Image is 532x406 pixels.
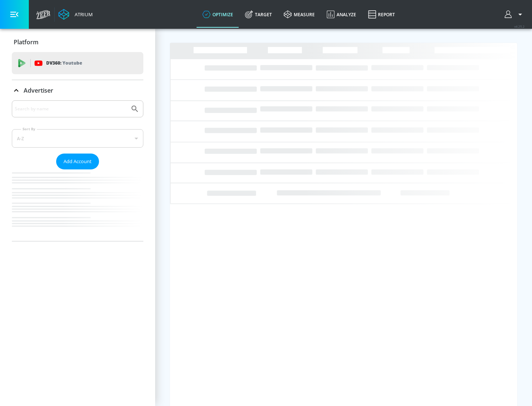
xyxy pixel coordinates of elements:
[24,86,53,94] p: Advertiser
[197,1,239,28] a: optimize
[12,52,143,74] div: DV360: Youtube
[12,129,143,148] div: A-Z
[278,1,321,28] a: measure
[514,24,525,28] span: v 4.25.2
[15,104,127,114] input: Search by name
[321,1,362,28] a: Analyze
[56,154,99,169] button: Add Account
[12,80,143,101] div: Advertiser
[12,169,143,241] nav: list of Advertiser
[14,38,38,46] p: Platform
[58,9,93,20] a: Atrium
[12,100,143,241] div: Advertiser
[239,1,278,28] a: Target
[46,59,82,67] p: DV360:
[62,59,82,67] p: Youtube
[21,127,37,131] label: Sort By
[64,157,92,166] span: Add Account
[72,11,93,18] div: Atrium
[362,1,401,28] a: Report
[12,32,143,52] div: Platform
